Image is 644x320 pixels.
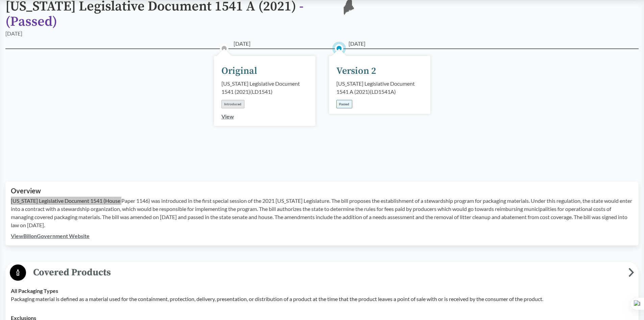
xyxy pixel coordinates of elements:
div: [US_STATE] Legislative Document 1541 A (2021) ( LD1541A ) [336,80,423,96]
div: Version 2 [336,64,376,78]
div: Original [221,64,257,78]
button: Covered Products [8,264,636,281]
div: Passed [336,100,352,108]
div: Introduced [221,100,244,108]
div: [DATE] [5,29,22,38]
a: View [221,113,234,120]
span: [DATE] [234,40,251,48]
span: Covered Products [26,265,628,280]
a: ViewBillonGovernment Website [11,233,90,239]
div: [US_STATE] Legislative Document 1541 (2021) ( LD1541 ) [221,80,308,96]
p: Packaging material is defined as a material used for the containment, protection, delivery, prese... [11,295,633,303]
strong: All Packaging Types [11,287,58,294]
span: [DATE] [349,40,365,48]
h2: Overview [11,187,633,195]
p: [US_STATE] Legislative Document 1541 (House Paper 1146) was introduced in the first special sessi... [11,197,633,229]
